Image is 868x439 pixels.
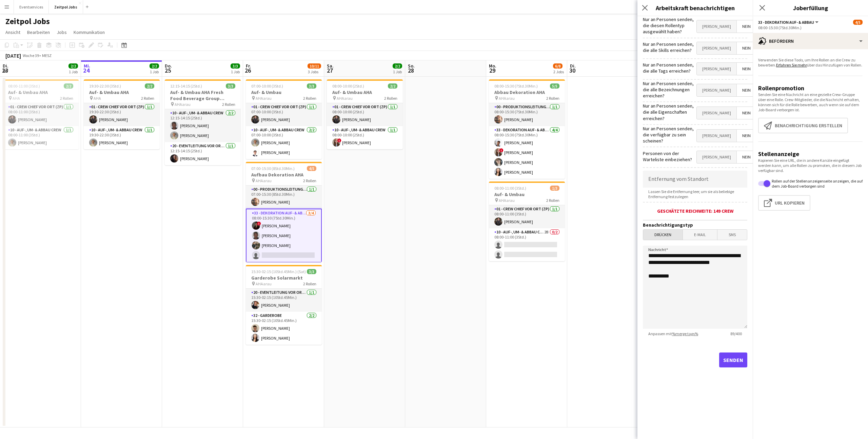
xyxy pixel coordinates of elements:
app-card-role: 20 - Eventleitung vor Ort (ZP)1/112:15-14:15 (2Std.)[PERSON_NAME] [165,142,241,165]
h3: Rollenpromotion [758,84,863,92]
span: 28 [407,66,415,74]
label: Nur an Personen senden, die alle Skills erreichen? [643,41,696,53]
span: Nein [737,130,756,142]
app-card-role: 01 - Crew Chief vor Ort (ZP)1/108:00-11:00 (3Std.)[PERSON_NAME] [3,103,79,126]
app-card-role: 20 - Eventleitung vor Ort (ZP)1/115:30-02:15 (10Std.45Min.)[PERSON_NAME] [246,289,322,312]
label: Rollen auf der Stellenanzeigenseite anzeigen, die auf dem Job-Board verborgen sind [770,178,863,189]
span: Mi. [84,63,90,69]
span: [PERSON_NAME] [697,107,736,119]
div: 07:00-15:30 (8Std.30Min.)4/5Aufbau Dekoration AHA AHAarau2 Rollen00 - Produktionsleitung vor Ort ... [246,162,322,262]
span: 5/5 [550,83,559,89]
span: 2/2 [68,63,78,69]
p: Verwenden Sie diese Tools, um Ihre Rollen an die Crew zu bewerben. über das Hinzufügen von Rollen. [758,57,863,68]
div: 3 Jobs [308,69,321,74]
span: 3/3 [231,63,240,69]
div: 1 Job [69,69,78,74]
div: 08:00-10:00 (2Std.)2/2Auf- & Umbau AHA AHAarau2 Rollen01 - Crew Chief vor Ort (ZP)1/108:00-10:00 ... [327,79,403,149]
h3: Abbau Dekoration AHA [489,89,565,95]
h3: Joberfüllung [753,3,868,12]
span: 08:00-11:00 (3Std.) [494,186,526,191]
app-card-role: 10 - Auf-, Um- & Abbau Crew2/212:15-14:15 (2Std.)[PERSON_NAME][PERSON_NAME] [165,109,241,142]
app-job-card: 07:00-10:00 (3Std.)3/3Auf- & Umbau AHAarau2 Rollen01 - Crew Chief vor Ort (ZP)1/107:00-10:00 (3St... [246,79,322,159]
app-card-role: 33 - Dekoration Auf- & Abbau3/408:00-15:30 (7Std.30Min.)![PERSON_NAME][PERSON_NAME][PERSON_NAME] [246,209,322,263]
div: [DATE] [5,52,21,59]
span: Di. [570,63,576,69]
div: 08:00-15:30 (7Std.30Min.) [758,25,863,30]
app-job-card: 08:00-15:30 (7Std.30Min.)5/5Abbau Dekoration AHA AHAarau2 Rollen00 - Produktionsleitung vor Ort (... [489,79,565,179]
button: Benachrichtigung erstellen [758,118,848,133]
div: 12:15-14:15 (2Std.)3/3Auf- & Umbau AHA Fresh Food Beverage Group AGKadertag AHAarau2 Rollen10 - A... [165,79,241,165]
app-card-role: 00 - Produktionsleitung vor Ort (ZP)1/107:00-15:30 (8Std.30Min.)[PERSON_NAME] [246,186,322,209]
span: Lassen Sie die Entfernung leer, um sie als beliebige Entfernung festzulegen [643,189,747,199]
span: 25 [164,66,172,74]
span: AHAarau [175,102,191,107]
span: Mo. [489,63,496,69]
div: Geschätzte Reichweite: 149 Crew [643,208,747,214]
span: 12:15-14:15 (2Std.) [170,83,202,89]
span: Do. [165,63,172,69]
span: [PERSON_NAME] [697,63,736,75]
span: Nein [737,84,756,96]
span: 2/2 [393,63,402,69]
app-job-card: 19:30-22:30 (3Std.)2/2Auf- & Umbau AHA AHA2 Rollen01 - Crew Chief vor Ort (ZP)1/119:30-22:30 (3St... [84,79,160,149]
label: Nur an Personen senden, die verfügbar zu sein scheinen? [643,126,696,144]
h3: Stellenanzeige [758,150,863,158]
span: Kommunikation [74,29,105,35]
span: 2 Rollen [141,96,154,101]
app-card-role: 01 - Crew Chief vor Ort (ZP)1/108:00-11:00 (3Std.)[PERSON_NAME] [489,205,565,228]
span: 15:30-02:15 (10Std.45Min.) (Sat) [251,269,306,274]
div: 2 Jobs [553,69,564,74]
div: 08:00-11:00 (3Std.)2/2Auf- & Umbau AHA AHA2 Rollen01 - Crew Chief vor Ort (ZP)1/108:00-11:00 (3St... [3,79,79,149]
span: 2 Rollen [384,96,397,101]
span: 08:00-10:00 (2Std.) [332,83,364,89]
app-card-role: 10 - Auf-, Um- & Abbau Crew1/108:00-10:00 (2Std.)![PERSON_NAME] [327,126,403,149]
div: 1 Job [150,69,159,74]
span: 2 Rollen [303,96,316,101]
span: 30 [569,66,576,74]
h3: Garderobe Solarmarkt [246,275,322,281]
h3: Aufbau Dekoration AHA [246,172,322,178]
span: [PERSON_NAME] [697,42,736,54]
span: 2 Rollen [222,102,235,107]
span: 3/3 [307,269,316,274]
span: Nein [737,151,756,163]
span: AHAarau [337,96,353,101]
a: Kommunikation [71,28,107,37]
div: 1 Job [231,69,240,74]
a: Ansicht [3,28,23,37]
span: 2 Rollen [546,198,559,203]
span: 26 [245,66,251,74]
span: Fr. [246,63,251,69]
p: Senden Sie eine Nachricht an eine gezielte Crew-Gruppe über eine Rolle. Crew-Mitglieder, die die ... [758,92,863,112]
span: [PERSON_NAME] [697,130,736,142]
div: MESZ [42,53,52,58]
span: SMS [717,230,747,240]
label: Personen von der Warteliste einbeziehen? [643,150,696,163]
span: 2 Rollen [303,178,316,183]
span: 2/2 [388,83,397,89]
span: Ansicht [5,29,20,35]
span: [PERSON_NAME] [697,151,736,163]
span: E-Mail [683,230,717,240]
span: 2 Rollen [303,281,316,286]
app-card-role: 01 - Crew Chief vor Ort (ZP)1/108:00-10:00 (2Std.)[PERSON_NAME] [327,103,403,126]
span: AHAarau [256,281,272,286]
span: [PERSON_NAME] [697,84,736,96]
h3: Auf- & Umbau AHA [84,89,160,95]
app-card-role: 10 - Auf-, Um- & Abbau Crew2B0/208:00-11:00 (3Std.) [489,228,565,261]
span: Woche 39 [22,53,39,58]
h3: Auf- & Umbau AHA [327,89,403,95]
label: Nur an Personen senden, die alle Bezeichnungen erreichen? [643,80,696,99]
span: Nein [737,107,756,119]
app-card-role: 32 - Garderobe2/215:30-02:15 (10Std.45Min.)[PERSON_NAME][PERSON_NAME] [246,312,322,345]
p: Kopieren Sie eine URL, die in andere Kanäle eingefügt werden kann, um alle Rollen zu promoten, di... [758,158,863,173]
span: 07:00-10:00 (3Std.) [251,83,283,89]
h3: Arbeitskraft benachrichtigen [637,3,753,12]
span: 2/2 [150,63,159,69]
span: Anpassen mit [643,331,704,336]
span: 2 Rollen [60,96,73,101]
app-card-role: 00 - Produktionsleitung vor Ort (ZP)1/108:00-15:30 (7Std.30Min.)[PERSON_NAME] [489,103,565,126]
